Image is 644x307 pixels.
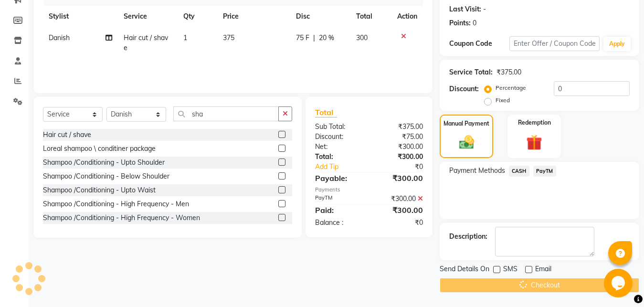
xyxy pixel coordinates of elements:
[118,6,178,27] th: Service
[315,107,337,117] span: Total
[49,33,70,42] span: Danish
[379,162,430,172] div: ₹0
[535,264,551,276] span: Email
[369,152,430,162] div: ₹300.00
[43,158,165,168] div: Shampoo /Conditioning - Upto Shoulder
[356,33,368,42] span: 300
[369,194,430,204] div: ₹300.00
[533,166,556,177] span: PayTM
[43,144,156,154] div: Loreal shampoo \ conditiner package
[43,130,91,140] div: Hair cut / shave
[604,269,634,297] iframe: chat widget
[503,264,517,276] span: SMS
[440,264,489,276] span: Send Details On
[296,33,309,43] span: 75 F
[449,84,479,94] div: Discount:
[496,67,521,77] div: ₹375.00
[43,199,189,209] div: Shampoo /Conditioning - High Frequency - Men
[43,6,118,27] th: Stylist
[319,33,334,43] span: 20 %
[603,37,631,51] button: Apply
[496,84,526,92] label: Percentage
[308,218,369,228] div: Balance :
[509,166,529,177] span: CASH
[350,6,391,27] th: Total
[391,6,423,27] th: Action
[43,185,156,195] div: Shampoo /Conditioning - Upto Waist
[509,36,600,51] input: Enter Offer / Coupon Code
[518,118,551,127] label: Redemption
[308,204,369,216] div: Paid:
[308,172,369,184] div: Payable:
[496,96,510,105] label: Fixed
[308,162,379,172] a: Add Tip
[521,133,547,152] img: _gift.svg
[223,33,234,42] span: 375
[308,122,369,132] div: Sub Total:
[369,204,430,216] div: ₹300.00
[217,6,290,27] th: Price
[43,171,169,181] div: Shampoo /Conditioning - Below Shoulder
[443,119,489,128] label: Manual Payment
[473,18,476,28] div: 0
[483,4,486,14] div: -
[449,18,471,28] div: Points:
[308,194,369,204] div: PayTM
[308,152,369,162] div: Total:
[449,166,505,176] span: Payment Methods
[290,6,350,27] th: Disc
[315,186,423,194] div: Payments
[449,39,509,49] div: Coupon Code
[454,134,479,151] img: _cash.svg
[369,132,430,142] div: ₹75.00
[369,122,430,132] div: ₹375.00
[43,213,200,223] div: Shampoo /Conditioning - High Frequency - Women
[369,218,430,228] div: ₹0
[173,106,279,121] input: Search or Scan
[449,232,487,242] div: Description:
[308,132,369,142] div: Discount:
[369,172,430,184] div: ₹300.00
[124,33,168,52] span: Hair cut / shave
[449,67,493,77] div: Service Total:
[308,142,369,152] div: Net:
[449,4,481,14] div: Last Visit:
[369,142,430,152] div: ₹300.00
[178,6,217,27] th: Qty
[313,33,315,43] span: |
[183,33,187,42] span: 1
